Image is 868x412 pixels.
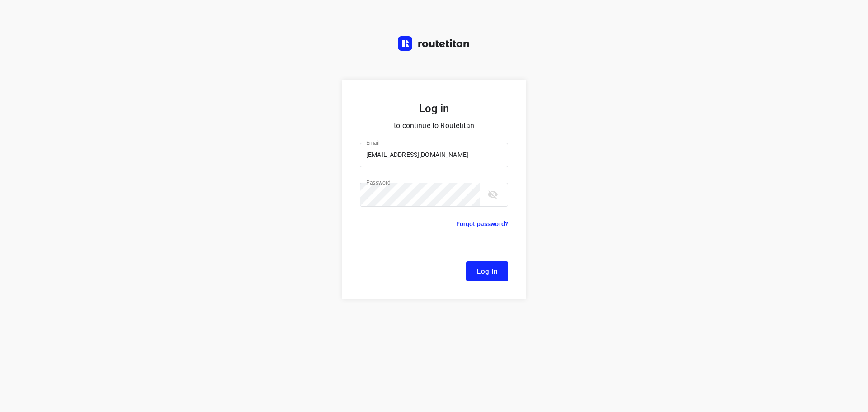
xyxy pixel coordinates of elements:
[477,265,497,277] span: Log In
[360,119,508,132] p: to continue to Routetitan
[398,36,470,51] img: Routetitan
[466,261,508,281] button: Log In
[360,101,508,116] h5: Log in
[484,185,502,204] button: toggle password visibility
[456,218,508,229] p: Forgot password?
